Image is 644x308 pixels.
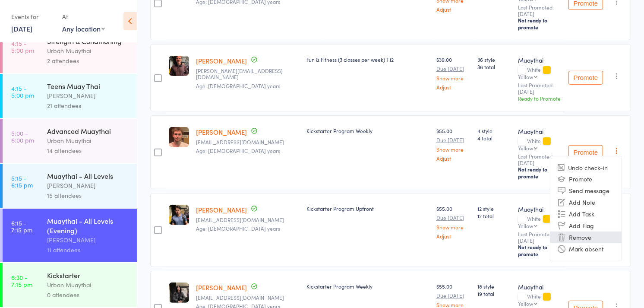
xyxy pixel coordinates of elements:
div: 15 attendees [47,191,129,200]
div: Muaythai [518,56,562,64]
img: image1754899408.png [169,127,189,147]
div: Yellow [518,223,533,229]
a: Show more [436,146,470,152]
a: [PERSON_NAME] [196,205,247,214]
small: poyonghuang@outlook.com [196,295,300,301]
a: Adjust [436,233,470,239]
div: $55.00 [436,127,470,161]
div: White [518,138,562,151]
div: Urban Muaythai [47,136,129,146]
div: Events for [11,10,54,24]
span: Age: [DEMOGRAPHIC_DATA] years [196,225,280,232]
span: 36 style [477,56,511,63]
div: Urban Muaythai [47,280,129,290]
li: Mark absent [550,243,622,255]
li: Add Task [550,208,622,220]
div: $55.00 [436,205,470,239]
small: Last Promoted: [DATE] [518,82,562,95]
small: codyjohnson2604@gmail.com [196,217,300,223]
div: Yellow [518,74,533,79]
time: 6:30 - 7:15 pm [11,274,32,288]
span: Age: [DEMOGRAPHIC_DATA] years [196,147,280,154]
div: [PERSON_NAME] [47,181,129,191]
div: Kickstarter Program Upfront [306,205,429,212]
div: Not ready to promote [518,17,562,31]
small: Last Promoted: [DATE] [518,4,562,17]
li: Add Flag [550,220,622,232]
span: 4 style [477,127,511,134]
div: Fun & Fitness (3 classes per week) T12 [306,56,429,63]
small: braden.ligertwood@gmail.com [196,68,300,80]
div: Muaythai [518,127,562,136]
div: $39.00 [436,56,470,90]
a: Show more [436,224,470,230]
button: Promote [568,71,603,85]
div: Muaythai [518,205,562,213]
div: [PERSON_NAME] [47,91,129,101]
div: Kickstarter [47,270,129,280]
div: Urban Muaythai [47,46,129,56]
a: 5:00 -6:00 pmAdvanced MuaythaiUrban Muaythai14 attendees [3,119,137,163]
span: 18 style [477,283,511,290]
div: White [518,67,562,79]
li: Promote [550,173,622,185]
small: l.scheelbeek@gmail.com [196,139,300,145]
a: [PERSON_NAME] [196,56,247,65]
div: Muaythai - All Levels [47,171,129,181]
div: 0 attendees [47,290,129,300]
a: [PERSON_NAME] [196,283,247,292]
small: Last Promoted: [DATE] [518,231,562,244]
small: Last Promoted: [DATE] [518,153,562,166]
div: [PERSON_NAME] [47,235,129,245]
span: 19 total [477,290,511,297]
div: Teens Muay Thai [47,81,129,91]
small: Due [DATE] [436,215,470,221]
a: Show more [436,302,470,308]
div: 2 attendees [47,56,129,66]
span: 36 total [477,63,511,70]
div: Any location [62,24,105,33]
div: Ready to Promote [518,95,562,102]
img: image1747728738.png [169,56,189,76]
div: 14 attendees [47,146,129,156]
a: 6:30 -7:15 pmKickstarterUrban Muaythai0 attendees [3,263,137,307]
a: Adjust [436,156,470,161]
small: Due [DATE] [436,66,470,72]
span: 12 style [477,205,511,212]
div: Yellow [518,145,533,151]
div: Not ready to promote [518,166,562,180]
img: image1753688671.png [169,205,189,225]
a: 5:15 -6:15 pmMuaythai - All Levels[PERSON_NAME]15 attendees [3,164,137,208]
a: Adjust [436,6,470,12]
div: White [518,293,562,306]
small: Due [DATE] [436,292,470,298]
time: 5:15 - 6:15 pm [11,175,33,188]
li: Remove [550,232,622,243]
div: Kickstarter Program Weekly [306,283,429,290]
span: 4 total [477,134,511,142]
div: At [62,10,105,24]
small: Due [DATE] [436,137,470,143]
a: Adjust [436,84,470,90]
div: Muaythai [518,283,562,291]
time: 4:15 - 5:00 pm [11,40,34,54]
a: 4:15 -5:00 pmTeens Muay Thai[PERSON_NAME]21 attendees [3,74,137,118]
div: Yellow [518,301,533,306]
div: Kickstarter Program Weekly [306,127,429,134]
a: Show more [436,75,470,81]
img: image1753345892.png [169,283,189,303]
div: 11 attendees [47,245,129,255]
time: 4:15 - 5:00 pm [11,85,34,98]
div: White [518,216,562,229]
a: [PERSON_NAME] [196,127,247,137]
a: 4:15 -5:00 pmStrength & ConditioningUrban Muaythai2 attendees [3,29,137,73]
span: Age: [DEMOGRAPHIC_DATA] years [196,82,280,89]
div: 21 attendees [47,101,129,111]
a: 6:15 -7:15 pmMuaythai - All Levels (Evening)[PERSON_NAME]11 attendees [3,209,137,262]
div: Not ready to promote [518,244,562,257]
li: Undo check-in [550,162,622,173]
li: Send message [550,185,622,197]
a: [DATE] [11,24,32,33]
li: Add Note [550,197,622,208]
div: Muaythai - All Levels (Evening) [47,216,129,235]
